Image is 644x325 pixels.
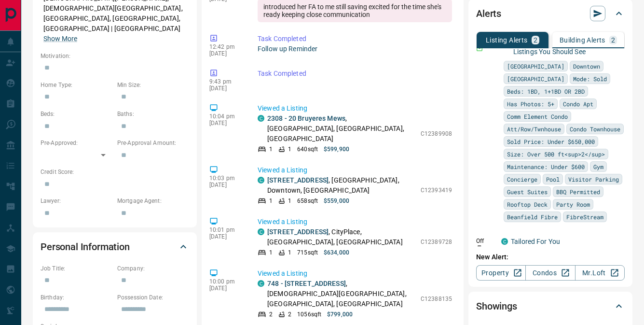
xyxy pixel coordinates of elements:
[117,197,189,205] p: Mortgage Agent:
[611,37,615,43] p: 2
[267,114,345,122] a: 2308 - 20 Bruyeres Mews
[288,248,291,257] p: 1
[209,78,243,85] p: 9:43 pm
[41,110,112,118] p: Beds:
[476,295,625,318] div: Showings
[258,228,264,235] div: condos.ca
[476,2,625,25] div: Alerts
[209,85,243,92] p: [DATE]
[421,238,452,246] p: C12389728
[269,197,273,205] p: 1
[568,174,619,184] span: Visitor Parking
[324,197,349,205] p: $559,000
[507,86,585,96] span: Beds: 1BD, 1+1BD OR 2BD
[476,245,483,252] svg: Push Notification Only
[258,103,452,113] p: Viewed a Listing
[507,74,564,84] span: [GEOGRAPHIC_DATA]
[117,110,189,118] p: Baths:
[258,69,452,79] p: Task Completed
[41,197,112,205] p: Lawyer:
[258,280,264,287] div: condos.ca
[507,187,548,197] span: Guest Suites
[267,175,416,196] p: , [GEOGRAPHIC_DATA], Downtown, [GEOGRAPHIC_DATA]
[501,238,508,245] div: condos.ca
[507,162,585,171] span: Maintenance: Under $600
[507,61,564,71] span: [GEOGRAPHIC_DATA]
[41,139,112,147] p: Pre-Approved:
[209,233,243,240] p: [DATE]
[43,34,77,44] button: Show More
[41,81,112,89] p: Home Type:
[476,45,483,52] svg: Email
[209,43,243,50] p: 12:42 pm
[486,37,528,43] p: Listing Alerts
[573,61,600,71] span: Downtown
[476,252,625,262] p: New Alert:
[297,310,321,319] p: 1056 sqft
[288,145,291,154] p: 1
[563,99,593,109] span: Condo Apt
[209,113,243,120] p: 10:04 pm
[546,174,560,184] span: Pool
[507,149,605,159] span: Size: Over 500 ft<sup>2</sup>
[267,279,416,309] p: , [DEMOGRAPHIC_DATA][GEOGRAPHIC_DATA], [GEOGRAPHIC_DATA], [GEOGRAPHIC_DATA]
[269,145,273,154] p: 1
[209,226,243,233] p: 10:01 pm
[258,34,452,44] p: Task Completed
[41,264,112,273] p: Job Title:
[267,176,329,184] a: [STREET_ADDRESS]
[269,248,273,257] p: 1
[41,235,189,258] div: Personal Information
[511,238,560,245] a: Tailored For You
[209,278,243,285] p: 10:00 pm
[507,99,554,109] span: Has Photos: 5+
[258,115,264,122] div: condos.ca
[566,212,603,222] span: FibreStream
[556,199,590,209] span: Party Room
[534,37,537,43] p: 2
[209,50,243,57] p: [DATE]
[41,239,130,254] h2: Personal Information
[209,285,243,292] p: [DATE]
[209,182,243,188] p: [DATE]
[570,124,620,134] span: Condo Townhouse
[507,137,595,146] span: Sold Price: Under $650,000
[476,298,517,314] h2: Showings
[267,227,416,247] p: , CityPlace, [GEOGRAPHIC_DATA], [GEOGRAPHIC_DATA]
[507,174,537,184] span: Concierge
[573,74,607,84] span: Mode: Sold
[258,217,452,227] p: Viewed a Listing
[476,265,526,281] a: Property
[267,228,329,236] a: [STREET_ADDRESS]
[258,268,452,279] p: Viewed a Listing
[288,310,291,319] p: 2
[507,112,568,121] span: Comm Element Condo
[556,187,600,197] span: BBQ Permitted
[209,120,243,127] p: [DATE]
[41,293,112,302] p: Birthday:
[507,212,558,222] span: Beanfield Fibre
[476,237,495,245] p: Off
[421,295,452,303] p: C12388135
[327,310,353,319] p: $799,000
[507,199,548,209] span: Rooftop Deck
[593,162,603,171] span: Gym
[117,139,189,147] p: Pre-Approval Amount:
[41,52,189,60] p: Motivation:
[507,124,561,134] span: Att/Row/Twnhouse
[288,197,291,205] p: 1
[258,44,452,54] p: Follow up Reminder
[476,6,501,21] h2: Alerts
[258,177,264,184] div: condos.ca
[258,165,452,175] p: Viewed a Listing
[117,81,189,89] p: Min Size:
[324,248,349,257] p: $634,000
[117,264,189,273] p: Company:
[560,37,605,43] p: Building Alerts
[324,145,349,154] p: $599,900
[297,197,318,205] p: 658 sqft
[297,145,318,154] p: 640 sqft
[575,265,625,281] a: Mr.Loft
[421,129,452,138] p: C12389908
[269,310,273,319] p: 2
